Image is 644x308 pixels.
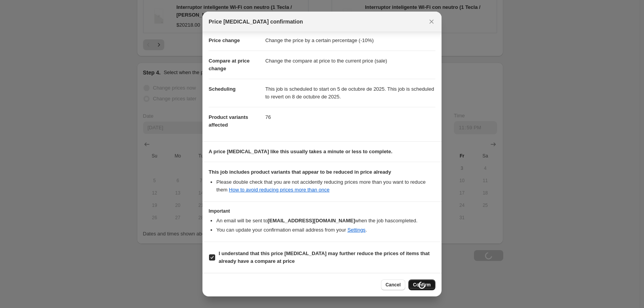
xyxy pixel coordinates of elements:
span: Price [MEDICAL_DATA] confirmation [209,18,303,25]
button: Close [426,16,437,27]
dd: Change the compare at price to the current price (sale) [265,51,435,71]
b: I understand that this price [MEDICAL_DATA] may further reduce the prices of items that already h... [219,250,430,264]
span: Product variants affected [209,114,248,128]
dd: This job is scheduled to start on 5 de octubre de 2025. This job is scheduled to revert on 8 de o... [265,79,435,107]
li: An email will be sent to when the job has completed . [216,217,435,225]
button: Cancel [381,279,405,290]
span: Cancel [386,282,401,288]
a: How to avoid reducing prices more than once [229,187,330,193]
span: Price change [209,37,240,43]
dd: Change the price by a certain percentage (-10%) [265,30,435,51]
b: A price [MEDICAL_DATA] like this usually takes a minute or less to complete. [209,149,393,154]
b: This job includes product variants that appear to be reduced in price already [209,169,391,175]
li: Please double check that you are not accidently reducing prices more than you want to reduce them [216,178,435,194]
h3: Important [209,208,435,214]
a: Settings [347,227,366,233]
dd: 76 [265,107,435,127]
li: You can update your confirmation email address from your . [216,226,435,234]
span: Compare at price change [209,58,250,71]
b: [EMAIL_ADDRESS][DOMAIN_NAME] [268,218,355,223]
span: Scheduling [209,86,236,92]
